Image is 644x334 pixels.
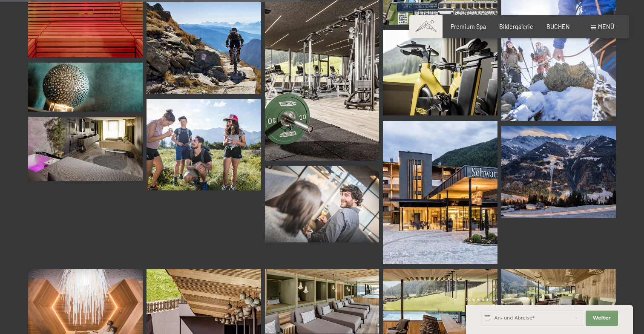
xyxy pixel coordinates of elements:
img: Bildergalerie [147,99,261,190]
span: Weiter [593,315,611,322]
img: Bildergalerie [383,30,497,116]
span: Menü [598,23,614,30]
img: Bildergalerie [265,166,379,242]
img: Wellnesshotels - Lounge - Sitzplatz - Ahrntal [501,269,616,318]
a: Bildergalerie [499,23,533,30]
img: Bildergalerie [28,117,143,181]
span: Schnellanfrage [466,297,498,302]
img: Bildergalerie [501,126,616,218]
img: Bildergalerie [265,0,379,161]
button: Weiter [586,311,618,326]
img: Bildergalerie [383,121,497,264]
a: Premium Spa [451,23,486,30]
img: Bildergalerie [28,63,143,112]
img: Bildergalerie [265,269,379,334]
a: BUCHEN [546,23,570,30]
img: Bildergalerie [147,2,261,94]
